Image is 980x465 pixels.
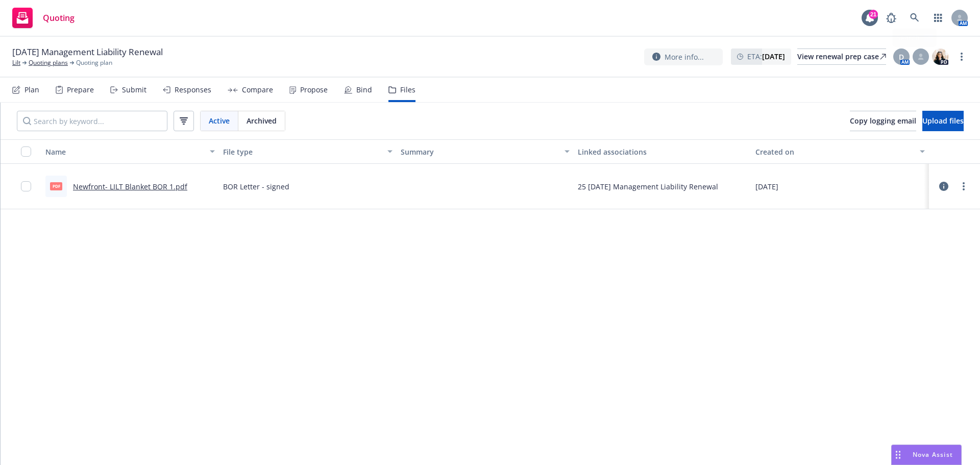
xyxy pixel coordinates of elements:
div: Responses [175,86,211,94]
a: Search [904,8,925,28]
span: Quoting [43,14,75,22]
a: more [958,180,970,192]
button: Created on [751,139,929,164]
div: Plan [24,86,39,94]
button: Linked associations [574,139,751,164]
input: Toggle Row Selected [21,181,31,191]
a: Quoting plans [29,58,68,67]
span: [DATE] Management Liability Renewal [12,46,163,58]
button: Copy logging email [850,111,916,131]
div: File type [223,146,381,157]
div: Created on [755,146,914,157]
strong: [DATE] [762,52,785,61]
div: Linked associations [578,146,747,157]
span: Copy logging email [850,116,916,126]
span: Archived [247,115,277,126]
div: Prepare [67,86,94,94]
span: Upload files [922,116,964,126]
span: Quoting plan [76,58,112,67]
span: Nova Assist [913,450,953,459]
div: Drag to move [892,445,904,464]
a: Quoting [8,4,79,32]
input: Select all [21,146,31,157]
div: Bind [356,86,372,94]
div: Compare [242,86,273,94]
a: more [955,51,968,63]
a: Lilt [12,58,20,67]
div: Summary [401,146,559,157]
div: Files [400,86,415,94]
div: 25 [DATE] Management Liability Renewal [578,181,718,192]
span: ETA : [747,51,785,62]
div: Submit [122,86,146,94]
button: Upload files [922,111,964,131]
input: Search by keyword... [17,111,167,131]
div: 21 [869,10,878,19]
span: More info... [665,52,704,62]
span: pdf [50,182,62,190]
button: More info... [644,48,723,65]
img: photo [932,48,948,65]
a: Newfront- LILT Blanket BOR 1.pdf [73,182,187,191]
button: File type [219,139,397,164]
a: Switch app [928,8,948,28]
a: Report a Bug [881,8,901,28]
span: D [899,52,904,62]
button: Summary [397,139,574,164]
button: Nova Assist [891,445,962,465]
a: View renewal prep case [797,48,886,65]
div: View renewal prep case [797,49,886,64]
div: Name [45,146,204,157]
span: Active [209,115,230,126]
div: Propose [300,86,328,94]
span: BOR Letter - signed [223,181,289,192]
button: Name [41,139,219,164]
span: [DATE] [755,181,778,192]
